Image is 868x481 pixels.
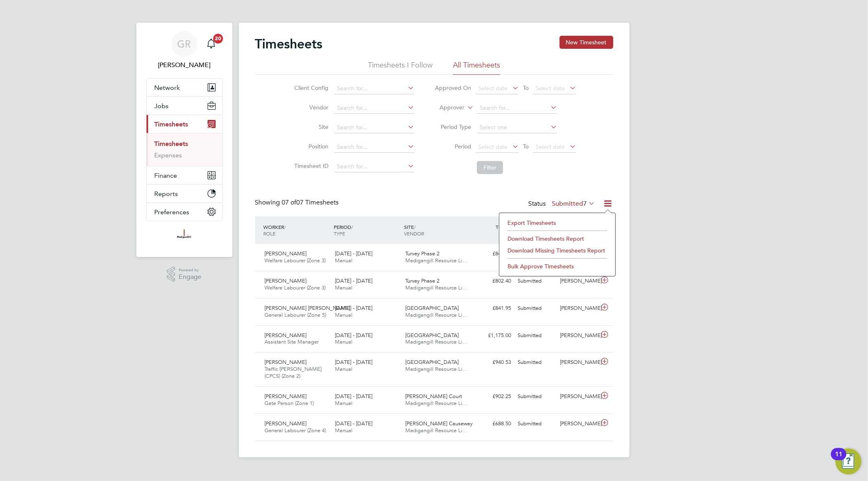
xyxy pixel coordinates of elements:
[405,366,468,372] span: Madigangill Resource Li…
[146,97,222,115] button: Jobs
[405,332,459,339] span: [GEOGRAPHIC_DATA]
[335,427,352,434] span: Manual
[472,274,515,288] div: £802.40
[560,36,613,49] button: New Timesheet
[146,185,222,202] button: Reports
[477,122,557,133] input: Select one
[405,277,439,284] span: Turvey Phase 2
[155,190,178,198] span: Reports
[435,123,471,131] label: Period Type
[265,332,307,339] span: [PERSON_NAME]
[515,356,557,369] div: Submitted
[405,311,468,318] span: Madigangill Resource Li…
[146,115,222,133] button: Timesheets
[472,302,515,315] div: £841.95
[405,284,468,291] span: Madigangill Resource Li…
[335,420,372,427] span: [DATE] - [DATE]
[203,31,219,57] a: 20
[515,417,557,431] div: Submitted
[265,250,307,257] span: [PERSON_NAME]
[282,198,297,207] span: 07 of
[515,274,557,288] div: Submitted
[405,257,468,264] span: Madigangill Resource Li…
[515,390,557,403] div: Submitted
[402,220,472,241] div: SITE
[584,200,587,208] span: 7
[265,311,326,318] span: General Labourer (Zone 5)
[335,311,352,318] span: Manual
[552,200,595,208] label: Submitted
[496,224,511,230] span: TOTAL
[335,338,352,345] span: Manual
[155,151,182,159] a: Expenses
[368,60,433,75] li: Timesheets I Follow
[405,359,459,366] span: [GEOGRAPHIC_DATA]
[335,305,372,311] span: [DATE] - [DATE]
[557,417,599,431] div: [PERSON_NAME]
[155,140,188,148] a: Timesheets
[255,36,323,52] h2: Timesheets
[146,78,222,96] button: Network
[404,230,424,237] span: VENDOR
[405,400,468,407] span: Madigangill Resource Li…
[478,85,507,92] span: Select date
[292,84,328,91] label: Client Config
[335,400,352,407] span: Manual
[414,224,415,230] span: /
[405,250,439,257] span: Turvey Phase 2
[405,338,468,345] span: Madigangill Resource Li…
[405,420,472,427] span: [PERSON_NAME] Causeway
[405,427,468,434] span: Madigangill Resource Li…
[292,143,328,150] label: Position
[146,60,223,70] span: Goncalo Rodrigues
[146,203,222,221] button: Preferences
[155,120,188,128] span: Timesheets
[835,454,842,465] div: 11
[334,102,414,114] input: Search for...
[265,257,326,264] span: Welfare Labourer (Zone 3)
[282,198,339,207] span: 07 Timesheets
[334,122,414,133] input: Search for...
[146,166,222,184] button: Finance
[177,39,191,49] span: GR
[264,230,276,237] span: ROLE
[334,230,345,237] span: TYPE
[255,198,341,207] div: Showing
[472,390,515,403] div: £902.25
[136,23,232,257] nav: Main navigation
[146,133,222,166] div: Timesheets
[472,417,515,431] div: £688.50
[155,208,190,216] span: Preferences
[284,224,286,230] span: /
[557,329,599,342] div: [PERSON_NAME]
[292,104,328,111] label: Vendor
[351,224,353,230] span: /
[335,284,352,291] span: Manual
[265,277,307,284] span: [PERSON_NAME]
[335,332,372,339] span: [DATE] - [DATE]
[478,143,507,150] span: Select date
[335,393,372,400] span: [DATE] - [DATE]
[265,305,350,311] span: [PERSON_NAME] [PERSON_NAME]
[335,366,352,372] span: Manual
[265,284,326,291] span: Welfare Labourer (Zone 3)
[335,257,352,264] span: Manual
[335,250,372,257] span: [DATE] - [DATE]
[334,141,414,153] input: Search for...
[334,83,414,94] input: Search for...
[405,393,462,400] span: [PERSON_NAME] Court
[262,220,332,241] div: WORKER
[503,233,611,244] li: Download Timesheets Report
[179,274,201,281] span: Engage
[435,143,471,150] label: Period
[405,305,459,311] span: [GEOGRAPHIC_DATA]
[520,83,531,93] span: To
[265,359,307,366] span: [PERSON_NAME]
[155,84,180,91] span: Network
[536,143,565,150] span: Select date
[557,390,599,403] div: [PERSON_NAME]
[175,229,193,242] img: madigangill-logo-retina.png
[515,329,557,342] div: Submitted
[265,420,307,427] span: [PERSON_NAME]
[265,366,322,379] span: Traffic [PERSON_NAME] (CPCS) (Zone 2)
